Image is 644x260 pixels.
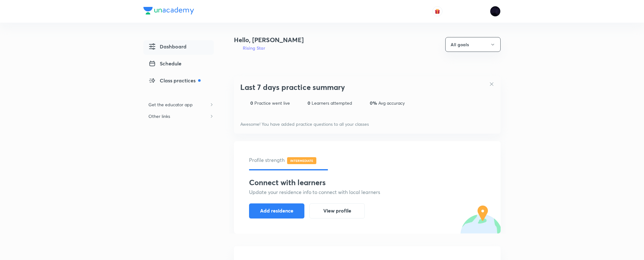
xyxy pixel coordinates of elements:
[370,100,378,106] span: 0%
[370,101,405,106] div: Avg accuracy
[249,203,304,219] button: Add residence
[143,110,175,122] h6: Other links
[143,99,198,110] h6: Get the educator app
[249,188,486,196] h5: Update your residence info to connect with local learners
[143,40,214,55] a: Dashboard
[143,7,194,16] a: Company Logo
[240,121,441,127] p: Awesome! You have added practice questions to all your classes
[148,77,201,84] span: Class practices
[432,6,442,16] button: avatar
[143,57,214,72] a: Schedule
[143,7,194,14] img: Company Logo
[308,101,352,106] div: Learners attempted
[234,45,240,51] img: Badge
[435,8,440,14] img: avatar
[249,156,486,164] h5: Profile strength
[143,74,214,89] a: Class practices
[287,157,316,164] span: INTERMEDIATE
[309,203,365,219] button: View profile
[360,99,367,107] img: statistics
[444,77,501,134] img: bg
[490,6,501,17] img: Megha Gor
[240,83,441,92] h3: Last 7 days practice summary
[243,45,265,51] h6: Rising Star
[250,101,290,106] div: Practice went live
[250,100,254,106] span: 0
[249,178,486,187] h3: Connect with learners
[240,99,248,107] img: statistics
[234,35,304,45] h4: Hello, [PERSON_NAME]
[148,60,181,67] span: Schedule
[308,100,312,106] span: 0
[445,37,501,52] button: All goals
[297,99,305,107] img: statistics
[148,43,186,50] span: Dashboard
